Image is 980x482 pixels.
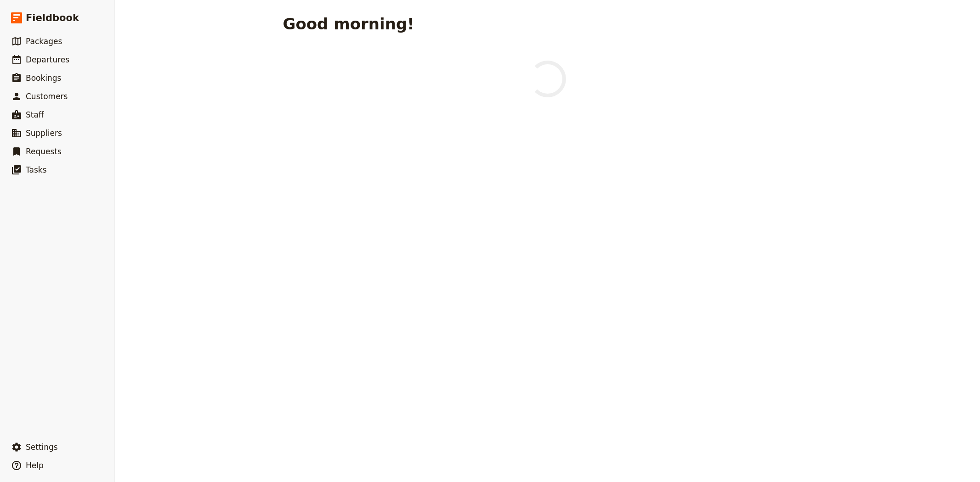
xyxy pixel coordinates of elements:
span: Settings [26,443,58,452]
span: Help [26,461,44,470]
span: Bookings [26,73,61,83]
span: Fieldbook [26,11,79,25]
span: Packages [26,37,62,46]
span: Departures [26,55,69,64]
span: Customers [26,92,68,101]
h1: Good morning! [283,15,414,33]
span: Requests [26,147,62,156]
span: Suppliers [26,129,62,138]
span: Tasks [26,165,47,174]
span: Staff [26,110,44,119]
